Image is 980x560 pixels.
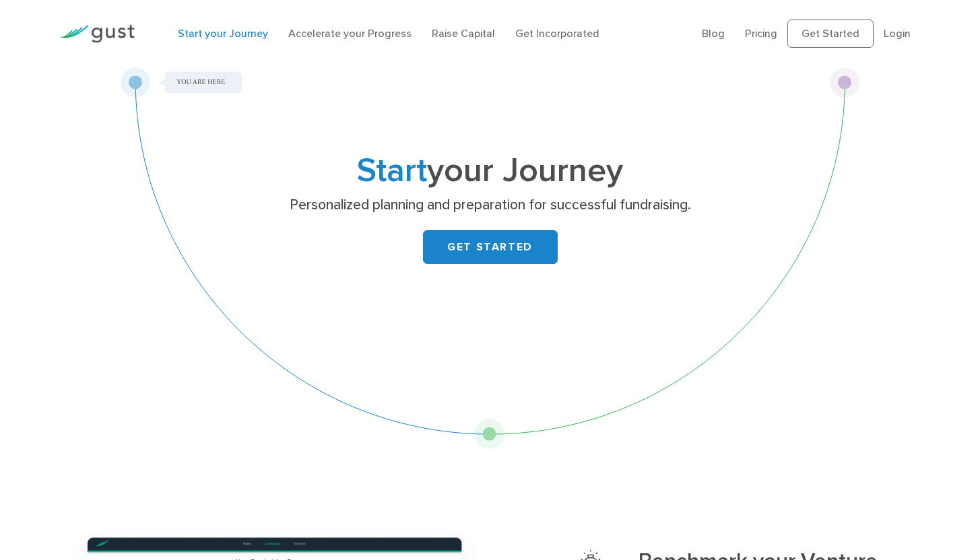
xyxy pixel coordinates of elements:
img: Gust Logo [59,25,135,43]
a: Start your Journey [178,27,268,40]
a: GET STARTED [423,230,558,264]
a: Blog [702,27,725,40]
a: Get Incorporated [515,27,599,40]
a: Raise Capital [432,27,495,40]
a: Login [884,27,911,40]
span: Start [357,151,427,190]
p: Personalized planning and preparation for successful fundraising. [229,196,751,215]
h1: your Journey [224,155,756,186]
a: Get Started [787,20,874,48]
a: Accelerate your Progress [288,27,412,40]
a: Pricing [745,27,777,40]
